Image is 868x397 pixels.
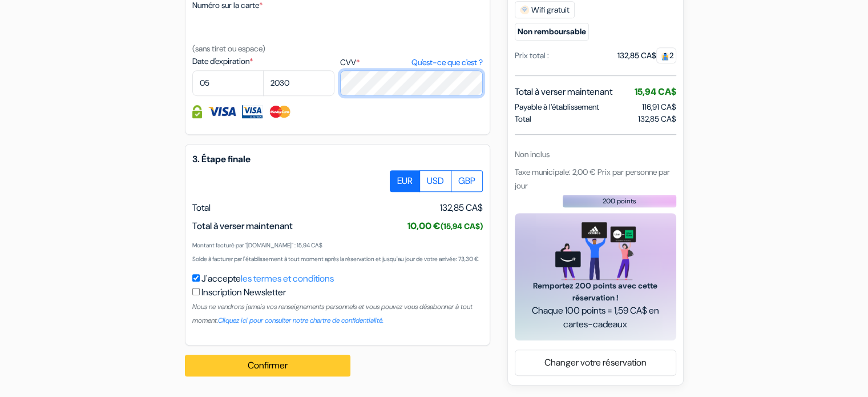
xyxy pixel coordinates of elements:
span: Payable à l’établissement [515,101,599,113]
span: Total [515,113,531,125]
span: 132,85 CA$ [440,201,483,215]
img: free_wifi.svg [520,5,529,14]
a: les termes et conditions [241,272,334,284]
span: Chaque 100 points = 1,59 CA$ en cartes-cadeaux [528,304,663,331]
span: 15,94 CA$ [635,86,676,98]
a: Changer votre réservation [515,352,676,374]
h5: 3. Étape finale [192,154,483,165]
div: Non inclus [515,149,676,161]
span: Taxe municipale: 2,00 € Prix par personne par jour [515,167,670,191]
label: GBP [451,170,483,192]
img: Visa Electron [242,105,263,118]
span: 116,91 CA$ [642,102,676,112]
small: Solde à facturer par l'établissement à tout moment après la réservation et jusqu'au jour de votre... [192,255,479,263]
img: Information de carte de crédit entièrement encryptée et sécurisée [192,105,202,118]
img: gift_card_hero_new.png [555,222,636,280]
div: Basic radio toggle button group [390,170,483,192]
label: CVV [340,57,482,69]
label: Date d'expiration [192,55,334,67]
div: 132,85 CA$ [617,50,676,62]
span: 10,00 € [407,220,483,232]
span: Total à verser maintenant [192,220,293,232]
span: 200 points [603,196,636,206]
small: Non remboursable [515,23,589,41]
span: Remportez 200 points avec cette réservation ! [528,280,663,304]
small: Montant facturé par "[DOMAIN_NAME]" : 15,94 CA$ [192,242,322,249]
img: Visa [208,105,236,118]
small: (sans tiret ou espace) [192,43,265,54]
span: 132,85 CA$ [638,113,676,125]
span: Wifi gratuit [515,1,575,18]
label: USD [419,170,451,192]
a: Qu'est-ce que c'est ? [411,57,482,69]
img: guest.svg [661,52,669,61]
label: EUR [390,170,420,192]
small: (15,94 CA$) [441,221,483,231]
span: 2 [656,47,676,63]
label: J'accepte [201,272,334,286]
img: Master Card [268,105,292,118]
a: Cliquez ici pour consulter notre chartre de confidentialité. [218,316,383,325]
span: Total [192,202,211,214]
div: Prix total : [515,50,549,62]
button: Confirmer [185,355,350,376]
label: Inscription Newsletter [201,286,286,299]
span: Total à verser maintenant [515,85,612,99]
small: Nous ne vendrons jamais vos renseignements personnels et vous pouvez vous désabonner à tout moment. [192,302,473,325]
